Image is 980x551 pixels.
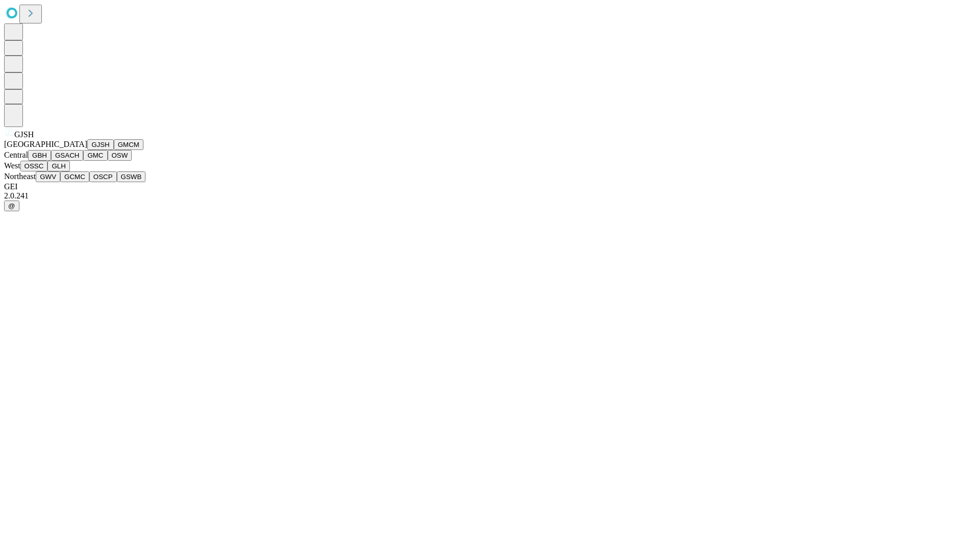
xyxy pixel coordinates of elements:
span: West [4,161,20,170]
button: GMCM [114,139,143,150]
span: @ [8,202,15,210]
button: GLH [47,161,69,171]
button: GCMC [60,171,89,182]
button: OSSC [20,161,48,171]
span: [GEOGRAPHIC_DATA] [4,140,87,148]
button: GSACH [51,150,83,161]
button: GMC [83,150,107,161]
button: GWV [36,171,60,182]
button: GBH [28,150,51,161]
div: 2.0.241 [4,191,976,201]
span: GJSH [14,130,34,139]
span: Central [4,151,28,159]
button: GJSH [87,139,114,150]
button: GSWB [117,171,146,182]
button: OSCP [89,171,117,182]
button: @ [4,201,19,211]
div: GEI [4,182,976,191]
span: Northeast [4,172,36,181]
button: OSW [108,150,132,161]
